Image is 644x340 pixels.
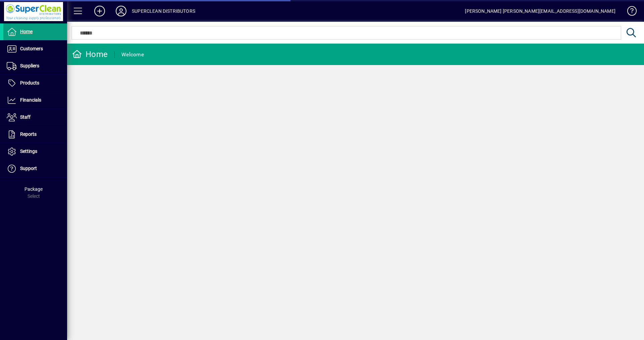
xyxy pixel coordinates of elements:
div: [PERSON_NAME] [PERSON_NAME][EMAIL_ADDRESS][DOMAIN_NAME] [465,6,615,16]
a: Reports [3,126,67,143]
span: Home [20,29,33,34]
span: Support [20,166,37,171]
a: Suppliers [3,58,67,74]
a: Financials [3,92,67,109]
a: Staff [3,109,67,126]
a: Support [3,160,67,177]
a: Settings [3,143,67,160]
span: Suppliers [20,63,39,68]
button: Add [89,5,110,17]
span: Products [20,80,39,86]
span: Staff [20,114,31,120]
span: Financials [20,97,41,103]
span: Settings [20,149,37,154]
a: Customers [3,41,67,57]
a: Products [3,75,67,92]
span: Package [24,186,43,192]
span: Customers [20,46,43,51]
a: Knowledge Base [622,1,636,23]
div: SUPERCLEAN DISTRIBUTORS [132,6,195,16]
button: Profile [110,5,132,17]
div: Home [72,49,108,60]
span: Reports [20,131,37,137]
div: Welcome [121,49,144,60]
